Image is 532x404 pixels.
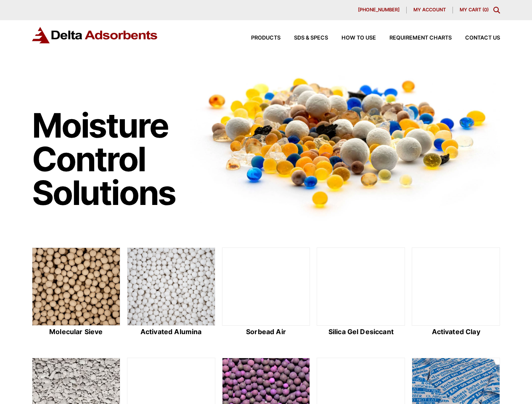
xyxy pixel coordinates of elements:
[341,35,376,41] span: How to Use
[460,7,489,13] a: My Cart (0)
[32,27,158,43] img: Delta Adsorbents
[484,7,487,13] span: 0
[351,7,407,13] a: [PHONE_NUMBER]
[413,8,446,12] span: My account
[251,35,281,41] span: Products
[190,64,500,221] img: Image
[32,247,120,337] a: Molecular Sieve
[238,35,281,41] a: Products
[222,247,310,337] a: Sorbead Air
[317,247,405,337] a: Silica Gel Desiccant
[127,247,215,337] a: Activated Alumina
[281,35,328,41] a: SDS & SPECS
[222,328,310,336] h2: Sorbead Air
[412,328,500,336] h2: Activated Clay
[294,35,328,41] span: SDS & SPECS
[32,109,182,210] h1: Moisture Control Solutions
[389,35,452,41] span: Requirement Charts
[127,328,215,336] h2: Activated Alumina
[452,35,500,41] a: Contact Us
[358,8,400,12] span: [PHONE_NUMBER]
[317,328,405,336] h2: Silica Gel Desiccant
[376,35,452,41] a: Requirement Charts
[493,7,500,13] div: Toggle Modal Content
[465,35,500,41] span: Contact Us
[412,247,500,337] a: Activated Clay
[328,35,376,41] a: How to Use
[407,7,453,13] a: My account
[32,328,120,336] h2: Molecular Sieve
